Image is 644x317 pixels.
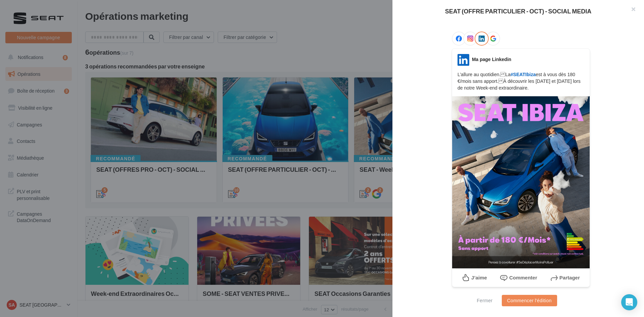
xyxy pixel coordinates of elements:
button: Commencer l'édition [502,295,557,306]
span: J’aime [471,275,487,280]
button: Fermer [474,297,495,305]
p: L’allure au quotidien. La est à vous dès 180 €/mois sans apport. À découvrir les [DATE] et [DATE]... [458,71,584,91]
span: Partager [559,275,580,280]
div: Ma page Linkedin [472,56,511,63]
div: SEAT (OFFRE PARTICULIER - OCT) - SOCIAL MEDIA [403,8,633,14]
img: SeatIbiza_offre-4x541.jpg [452,96,590,268]
span: Commenter [509,275,537,280]
div: La prévisualisation est non-contractuelle [452,287,590,296]
span: #SEATIbiza [511,72,536,77]
div: Open Intercom Messenger [621,294,637,310]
